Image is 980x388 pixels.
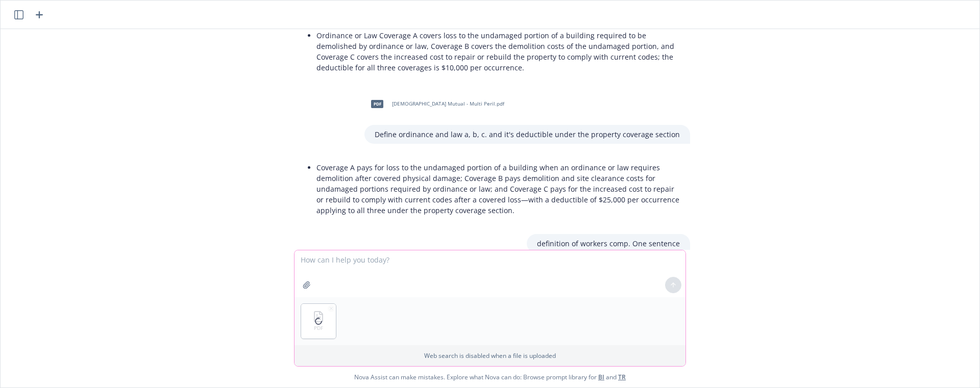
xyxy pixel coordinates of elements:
[316,160,680,218] li: Coverage A pays for loss to the undamaged portion of a building when an ordinance or law requires...
[364,91,506,117] div: pdf[DEMOGRAPHIC_DATA] Mutual - Multi Peril.pdf
[371,100,383,108] span: pdf
[354,367,626,387] span: Nova Assist can make mistakes. Explore what Nova can do: Browse prompt library for and
[537,238,680,249] p: definition of workers comp. One sentence
[618,373,626,381] a: TR
[316,28,680,75] li: Ordinance or Law Coverage A covers loss to the undamaged portion of a building required to be dem...
[392,100,504,107] span: [DEMOGRAPHIC_DATA] Mutual - Multi Peril.pdf
[301,351,679,360] p: Web search is disabled when a file is uploaded
[598,373,604,381] a: BI
[375,129,680,140] p: Define ordinance and law a, b, c. and it's deductible under the property coverage section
